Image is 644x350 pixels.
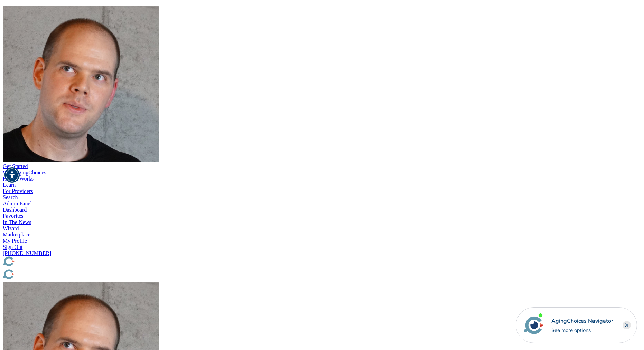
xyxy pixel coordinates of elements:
div: Popover trigger [3,6,641,163]
div: AgingChoices Navigator [551,317,613,325]
div: Get Started [3,163,641,169]
div: Wizard [3,225,641,232]
img: AgingChoices [3,256,79,268]
div: Learn [3,182,641,188]
div: My Profile [3,238,641,244]
div: For Providers [3,188,641,194]
div: In The News [3,219,641,225]
div: Sign Out [3,244,641,250]
div: Favorites [3,213,641,219]
a: [PHONE_NUMBER] [3,250,51,256]
div: Admin Panel [3,201,641,207]
div: Close [623,321,631,329]
div: Marketplace [3,232,641,238]
div: Accessibility Menu [4,167,20,183]
div: Dashboard [3,207,641,213]
div: How it Works [3,176,641,182]
img: avatar [522,313,545,337]
div: Why AgingChoices [3,169,641,176]
img: Choice! [3,269,79,281]
div: Search [3,194,641,201]
img: d4d39b5f-dbb1-43f6-b8c8-bcc662e1d89f.jpg [3,6,159,162]
div: See more options [551,327,613,334]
